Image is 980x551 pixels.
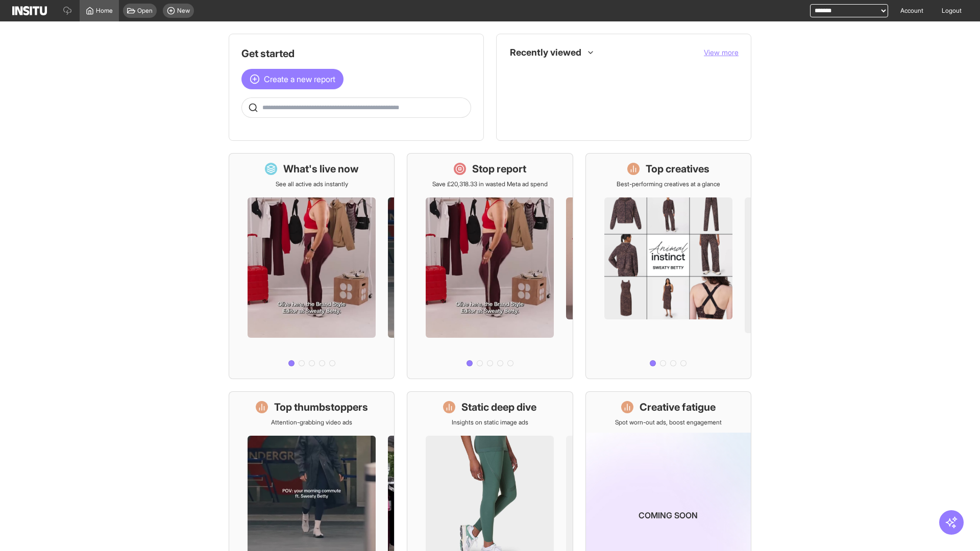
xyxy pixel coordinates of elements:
[432,180,548,188] p: Save £20,318.33 in wasted Meta ad spend
[12,6,47,15] img: Logo
[585,153,751,379] a: Top creativesBest-performing creatives at a glance
[704,47,739,58] button: View more
[461,400,536,414] h1: Static deep dive
[283,162,359,176] h1: What's live now
[407,153,573,379] a: Stop reportSave £20,318.33 in wasted Meta ad spend
[264,73,335,85] span: Create a new report
[646,162,709,176] h1: Top creatives
[229,153,395,379] a: What's live nowSee all active ads instantly
[241,46,471,61] h1: Get started
[96,7,113,15] span: Home
[704,48,739,57] span: View more
[276,180,348,188] p: See all active ads instantly
[137,7,153,15] span: Open
[177,7,190,15] span: New
[271,418,352,427] p: Attention-grabbing video ads
[617,180,720,188] p: Best-performing creatives at a glance
[241,69,344,89] button: Create a new report
[472,162,526,176] h1: Stop report
[274,400,368,414] h1: Top thumbstoppers
[452,418,528,427] p: Insights on static image ads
